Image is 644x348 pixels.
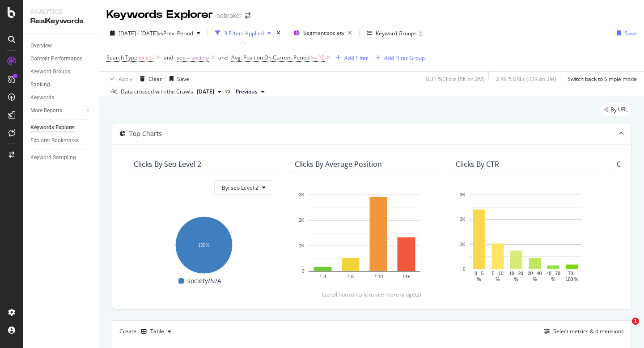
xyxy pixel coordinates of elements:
div: Clicks By seo Level 2 [134,160,201,169]
div: Overview [30,41,52,51]
div: Add Filter [344,54,368,62]
div: Keywords Explorer [106,7,213,22]
div: Create [119,324,175,339]
div: Clicks By Average Position [295,160,382,169]
div: (scroll horizontally to see more widgets) [123,291,620,298]
text: % [496,277,500,282]
text: 1K [299,243,305,248]
button: Keyword Groups [363,26,426,40]
div: Keyword Sampling [30,153,76,162]
button: and [164,53,173,62]
div: Table [150,329,164,334]
span: 10 [318,51,325,64]
div: 3 Filters Applied [224,30,264,37]
text: 4-6 [347,274,354,279]
button: [DATE] - [DATE]vsPrev. Period [106,26,204,40]
div: Save [177,75,189,83]
span: vs Prev. Period [158,30,193,37]
button: Table [138,324,175,339]
text: 7-10 [374,274,383,279]
button: Clear [136,72,162,86]
button: [DATE] [193,86,225,97]
text: 11+ [402,274,410,279]
button: Switch back to Simple mode [564,72,637,86]
span: society [191,51,209,64]
text: 2K [460,217,466,222]
span: society/N/A [187,276,221,286]
text: 10 - 20 [509,271,524,276]
button: Select metrics & dimensions [541,326,624,337]
div: Keyword Groups [376,30,417,37]
button: Segment:society [290,26,356,40]
text: 0 [463,267,466,272]
span: = [187,54,190,61]
a: Keyword Sampling [30,153,93,162]
text: 3K [299,192,305,197]
text: 100% [198,243,210,248]
div: Apply [119,75,132,83]
text: 0 - 5 [475,271,483,276]
div: and [218,54,228,61]
span: Search Type [106,54,137,61]
text: 70 - [568,271,576,276]
div: times [275,29,282,38]
text: 20 - 40 [528,271,542,276]
a: More Reports [30,106,84,115]
div: Add Filter Group [384,54,425,62]
svg: A chart. [456,190,595,284]
button: Save [614,26,637,40]
div: Ranking [30,80,50,89]
span: >= [311,54,317,61]
text: % [477,277,481,282]
button: By: seo Level 2 [214,180,273,195]
div: Clear [148,75,162,83]
span: exists [139,54,153,61]
a: Overview [30,41,93,51]
div: Save [625,30,637,37]
span: By: seo Level 2 [222,184,258,191]
div: A chart. [134,212,273,276]
div: legacy label [600,103,631,116]
text: 100 % [566,277,578,282]
span: 2025 Sep. 1st [197,88,214,96]
div: More Reports [30,106,62,115]
button: and [218,53,228,62]
div: Analytics [30,7,92,16]
div: nobroker [216,11,241,20]
div: arrow-right-arrow-left [245,13,250,19]
text: % [533,277,537,282]
button: Save [166,72,189,86]
span: Previous [236,88,258,96]
text: 1K [460,242,466,247]
a: Explorer Bookmarks [30,136,93,145]
text: 5 - 10 [492,271,504,276]
div: Switch back to Simple mode [568,75,637,83]
button: 3 Filters Applied [212,26,275,40]
div: Keywords Explorer [30,123,75,132]
button: Add Filter [332,52,368,63]
div: and [164,54,173,61]
a: Keywords [30,93,93,102]
div: Keywords [30,93,54,102]
a: Keyword Groups [30,67,93,76]
button: Previous [232,86,268,97]
button: Apply [106,72,132,86]
text: % [551,277,555,282]
text: 1-3 [319,274,326,279]
text: 40 - 70 [547,271,561,276]
span: seo [177,54,186,61]
a: Keywords Explorer [30,123,93,132]
div: Data crossed with the Crawls [121,88,193,96]
div: Content Performance [30,54,82,64]
div: RealKeywords [30,16,92,26]
iframe: Intercom live chat [614,318,635,339]
span: Segment: society [303,29,344,37]
a: Content Performance [30,54,93,64]
text: 2K [299,218,305,223]
svg: A chart. [295,190,434,286]
div: Top Charts [129,129,162,138]
div: Clicks By CTR [456,160,499,169]
div: Select metrics & dimensions [553,327,624,335]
